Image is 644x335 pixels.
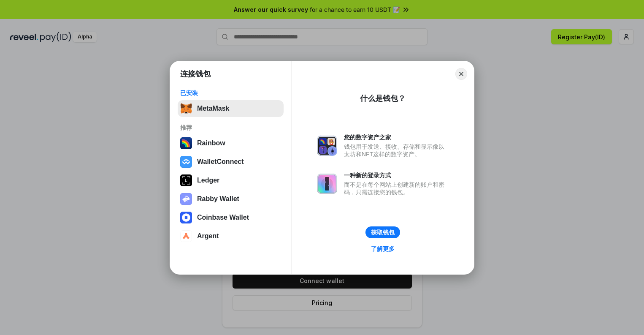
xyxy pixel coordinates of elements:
button: 获取钱包 [365,226,400,238]
div: Argent [197,232,219,240]
button: Ledger [178,172,284,189]
button: MetaMask [178,100,284,117]
img: svg+xml,%3Csvg%20width%3D%2228%22%20height%3D%2228%22%20viewBox%3D%220%200%2028%2028%22%20fill%3D... [180,230,192,242]
div: 一种新的登录方式 [344,172,449,179]
div: Ledger [197,177,219,184]
div: 推荐 [180,124,281,131]
button: Rainbow [178,135,284,152]
div: 您的数字资产之家 [344,133,449,141]
button: Rabby Wallet [178,191,284,207]
img: svg+xml,%3Csvg%20xmlns%3D%22http%3A%2F%2Fwww.w3.org%2F2000%2Fsvg%22%20fill%3D%22none%22%20viewBox... [317,174,337,194]
div: 了解更多 [371,245,395,253]
button: WalletConnect [178,153,284,170]
img: svg+xml,%3Csvg%20width%3D%22120%22%20height%3D%22120%22%20viewBox%3D%220%200%20120%20120%22%20fil... [180,137,192,149]
div: 而不是在每个网站上创建新的账户和密码，只需连接您的钱包。 [344,181,449,196]
img: svg+xml,%3Csvg%20fill%3D%22none%22%20height%3D%2233%22%20viewBox%3D%220%200%2035%2033%22%20width%... [180,103,192,114]
div: 钱包用于发送、接收、存储和显示像以太坊和NFT这样的数字资产。 [344,143,449,158]
img: svg+xml,%3Csvg%20xmlns%3D%22http%3A%2F%2Fwww.w3.org%2F2000%2Fsvg%22%20width%3D%2228%22%20height%3... [180,174,192,186]
button: Coinbase Wallet [178,209,284,226]
div: Rabby Wallet [197,195,239,203]
div: WalletConnect [197,158,244,166]
div: Rainbow [197,139,225,147]
div: 获取钱包 [371,229,395,236]
img: svg+xml,%3Csvg%20xmlns%3D%22http%3A%2F%2Fwww.w3.org%2F2000%2Fsvg%22%20fill%3D%22none%22%20viewBox... [317,136,337,156]
button: Close [455,68,467,80]
a: 了解更多 [366,243,400,254]
div: 已安装 [180,89,281,97]
img: svg+xml,%3Csvg%20width%3D%2228%22%20height%3D%2228%22%20viewBox%3D%220%200%2028%2028%22%20fill%3D... [180,212,192,223]
img: svg+xml,%3Csvg%20width%3D%2228%22%20height%3D%2228%22%20viewBox%3D%220%200%2028%2028%22%20fill%3D... [180,156,192,168]
img: svg+xml,%3Csvg%20xmlns%3D%22http%3A%2F%2Fwww.w3.org%2F2000%2Fsvg%22%20fill%3D%22none%22%20viewBox... [180,193,192,205]
div: MetaMask [197,105,229,112]
h1: 连接钱包 [180,69,211,79]
div: 什么是钱包？ [360,93,406,103]
div: Coinbase Wallet [197,214,249,221]
button: Argent [178,228,284,245]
